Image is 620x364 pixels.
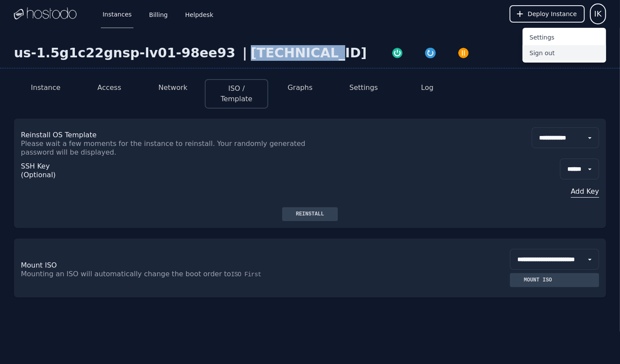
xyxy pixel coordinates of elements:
div: us-1.5g1c22gnsp-lv01-98ee93 [14,45,239,61]
button: Add Key [560,186,599,197]
img: Power On [391,47,403,59]
div: Mount ISO [517,277,559,284]
p: Mount ISO [21,261,310,270]
button: Access [97,83,121,93]
button: ISO / Template [213,83,260,104]
button: User menu [590,3,606,24]
button: Sign out [523,45,606,61]
button: Deploy Instance [510,5,585,23]
img: Logo [14,7,77,20]
span: ISO First [231,271,261,278]
p: Mounting an ISO will automatically change the boot order to [21,270,310,278]
button: Settings [523,30,606,45]
div: [TECHNICAL_ID] [251,45,367,61]
p: Please wait a few moments for the instance to reinstall. Your randomly generated password will be... [21,139,310,157]
button: Mount ISO [510,273,599,287]
span: Deploy Instance [528,10,577,18]
div: | [239,45,251,61]
button: Power On [381,45,414,59]
button: Log [421,83,434,93]
button: Restart [414,45,447,59]
span: IK [594,8,602,20]
button: Power Off [447,45,480,59]
img: Power Off [457,47,470,59]
p: SSH Key (Optional) [21,162,54,179]
div: Reinstall [289,211,331,218]
button: Graphs [288,83,313,93]
button: Settings [350,83,378,93]
button: Instance [31,83,60,93]
p: Reinstall OS Template [21,131,310,139]
button: Reinstall [282,207,338,221]
img: Restart [424,47,437,59]
button: Network [158,83,187,93]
